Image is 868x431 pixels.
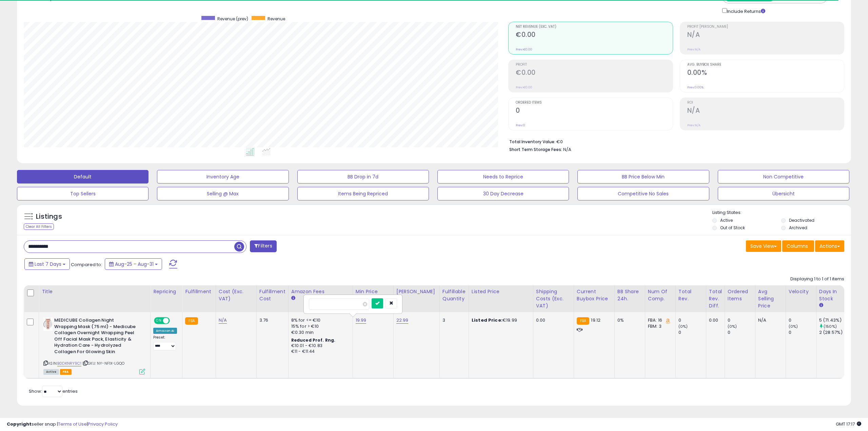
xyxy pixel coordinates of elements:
a: Terms of Use [58,421,87,427]
span: ROI [687,101,844,105]
div: [PERSON_NAME] [396,288,437,295]
div: 0 [678,317,706,323]
div: Listed Price [472,288,530,295]
h2: N/A [687,107,844,116]
button: Aug-25 - Aug-31 [105,258,162,270]
span: All listings currently available for purchase on Amazon [43,369,59,375]
b: Total Inventory Value: [509,139,555,145]
div: Current Buybox Price [577,288,612,302]
div: Cost (Exc. VAT) [219,288,254,302]
h2: N/A [687,31,844,40]
span: N/A [563,146,571,153]
button: Filters [250,240,276,252]
div: N/A [758,317,781,323]
small: Prev: 0.00% [687,85,704,89]
span: 19.12 [591,317,600,323]
div: Preset: [153,335,177,350]
small: Prev: N/A [687,47,701,51]
span: Profit [PERSON_NAME] [687,25,844,29]
small: (0%) [678,324,688,329]
div: 0 [678,329,706,336]
div: Include Returns [717,7,773,15]
span: Last 7 Days [35,261,61,267]
small: (150%) [824,324,837,329]
small: FBA [185,317,198,325]
p: Listing States: [712,210,851,216]
div: €10.01 - €10.83 [291,343,348,349]
label: Deactivated [789,217,814,223]
a: B0DKNRY9C1 [57,361,81,366]
h2: 0.00% [687,69,844,78]
div: €19.99 [472,317,528,323]
span: Aug-25 - Aug-31 [115,261,154,267]
small: (0%) [728,324,737,329]
strong: Copyright [7,421,32,427]
div: Avg Selling Price [758,288,783,309]
span: ON [155,318,163,324]
button: Selling @ Max [157,187,289,200]
span: | SKU: NY-NF1X-LGQO [82,361,124,366]
div: 3.76 [259,317,283,323]
button: Default [17,170,149,184]
div: Days In Stock [819,288,844,302]
b: Reduced Prof. Rng. [291,337,336,343]
button: Save View [746,240,781,252]
div: 0 [789,317,816,323]
small: Amazon Fees. [291,295,295,301]
div: 2 (28.57%) [819,329,847,336]
a: Privacy Policy [88,421,118,427]
div: 0.00 [536,317,569,323]
span: Net Revenue (Exc. VAT) [516,25,672,29]
h2: 0 [516,107,672,116]
span: Compared to: [71,261,102,268]
h2: €0.00 [516,31,672,40]
button: 30 Day Decrease [437,187,569,200]
small: Prev: N/A [687,123,701,127]
label: Active [720,217,733,223]
div: 0 [728,317,755,323]
div: ASIN: [43,317,145,374]
a: 19.99 [356,317,367,324]
small: FBA [577,317,589,325]
div: Num of Comp. [648,288,673,302]
b: MEDICUBE Collagen Night Wrapping Mask (75 ml) - Medicube Collagen Overnight Wrapping Peel Off Fac... [54,317,137,357]
label: Archived [789,225,807,231]
div: FBA: 16 [648,317,670,323]
button: Needs to Reprice [437,170,569,184]
div: €0.30 min [291,329,348,336]
div: Displaying 1 to 1 of 1 items [790,276,844,282]
div: Fulfillment [185,288,213,295]
span: FBA [60,369,72,375]
div: 0 [728,329,755,336]
h5: Listings [36,212,62,221]
button: Items Being Repriced [297,187,429,200]
span: Avg. Buybox Share [687,63,844,67]
div: BB Share 24h. [617,288,642,302]
div: 8% for <= €10 [291,317,348,323]
div: 0% [617,317,640,323]
span: OFF [169,318,180,324]
span: 2025-09-8 17:17 GMT [836,421,861,427]
div: Repricing [153,288,179,295]
div: Velocity [789,288,813,295]
button: Actions [815,240,844,252]
div: seller snap | | [7,421,118,428]
div: 15% for > €10 [291,323,348,329]
div: Ordered Items [728,288,752,302]
span: Profit [516,63,672,67]
span: Ordered Items [516,101,672,105]
div: Min Price [356,288,391,295]
div: 0 [789,329,816,336]
button: Inventory Age [157,170,289,184]
button: Top Sellers [17,187,149,200]
span: Revenue [268,16,285,22]
a: 22.99 [396,317,409,324]
small: Prev: €0.00 [516,85,532,89]
span: Show: entries [29,388,78,394]
div: Title [42,288,147,295]
small: Prev: €0.00 [516,47,532,51]
div: Clear All Filters [24,223,54,230]
b: Listed Price: [472,317,502,323]
div: Fulfillment Cost [259,288,285,302]
img: 31YFcQUidaL._SL40_.jpg [43,317,53,331]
